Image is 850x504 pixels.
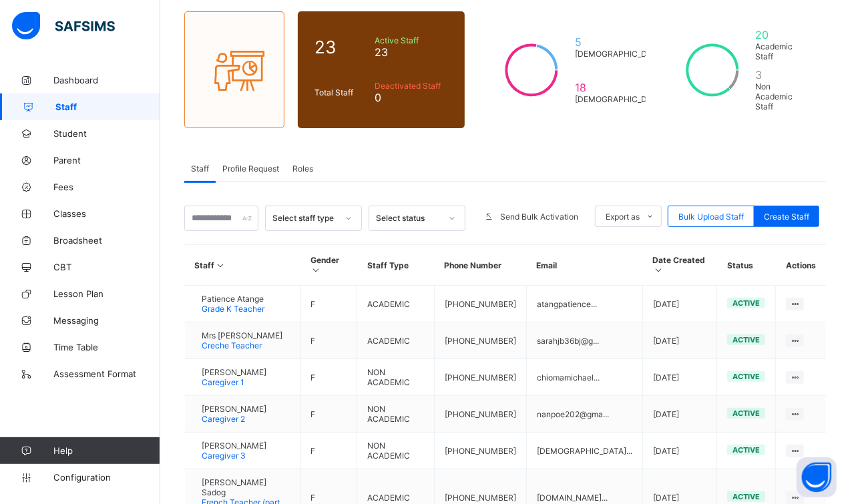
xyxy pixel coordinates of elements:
[732,298,760,308] span: active
[191,164,209,174] span: Staff
[202,477,290,497] span: [PERSON_NAME] Sadog
[357,322,435,359] td: ACADEMIC
[500,212,578,222] span: Send Bulk Activation
[202,441,266,451] span: [PERSON_NAME]
[435,286,527,322] td: [PHONE_NUMBER]
[678,212,744,222] span: Bulk Upload Staff
[357,245,435,286] th: Staff Type
[53,208,160,219] span: Classes
[435,396,527,433] td: [PHONE_NUMBER]
[756,28,809,41] span: 20
[53,472,160,483] span: Configuration
[643,286,717,322] td: [DATE]
[53,128,160,139] span: Student
[375,35,448,45] span: Active Staff
[764,212,809,222] span: Create Staff
[732,445,760,455] span: active
[300,359,357,396] td: F
[300,322,357,359] td: F
[202,377,244,387] span: Caregiver 1
[375,91,448,104] span: 0
[643,322,717,359] td: [DATE]
[643,433,717,469] td: [DATE]
[310,265,322,275] i: Sort in Ascending Order
[300,245,357,286] th: Gender
[797,457,837,497] button: Open asap
[732,372,760,381] span: active
[53,315,160,326] span: Messaging
[606,212,640,222] span: Export as
[732,335,760,344] span: active
[300,433,357,469] td: F
[357,396,435,433] td: NON ACADEMIC
[435,359,527,396] td: [PHONE_NUMBER]
[202,414,245,424] span: Caregiver 2
[202,294,264,304] span: Patience Atange
[732,409,760,418] span: active
[300,396,357,433] td: F
[185,245,301,286] th: Staff
[53,445,160,456] span: Help
[375,45,448,59] span: 23
[375,81,448,91] span: Deactivated Staff
[202,367,266,377] span: [PERSON_NAME]
[292,164,313,174] span: Roles
[215,260,226,270] i: Sort in Ascending Order
[376,214,441,224] div: Select status
[575,81,664,94] span: 18
[311,84,371,101] div: Total Staff
[300,286,357,322] td: F
[717,245,776,286] th: Status
[643,396,717,433] td: [DATE]
[53,182,160,192] span: Fees
[357,359,435,396] td: NON ACADEMIC
[643,245,717,286] th: Date Created
[314,37,368,57] span: 23
[527,433,643,469] td: [DEMOGRAPHIC_DATA]...
[202,330,282,340] span: Mrs [PERSON_NAME]
[653,265,664,275] i: Sort in Ascending Order
[53,155,160,166] span: Parent
[732,492,760,501] span: active
[53,368,160,379] span: Assessment Format
[756,41,809,61] span: Academic Staff
[53,75,160,85] span: Dashboard
[53,342,160,352] span: Time Table
[202,404,266,414] span: [PERSON_NAME]
[527,359,643,396] td: chiomamichael...
[575,94,664,104] span: [DEMOGRAPHIC_DATA]
[53,262,160,272] span: CBT
[272,214,337,224] div: Select staff type
[643,359,717,396] td: [DATE]
[357,433,435,469] td: NON ACADEMIC
[12,12,115,40] img: safsims
[55,101,160,112] span: Staff
[527,322,643,359] td: sarahjb36bj@g...
[53,235,160,246] span: Broadsheet
[527,245,643,286] th: Email
[776,245,826,286] th: Actions
[575,49,664,59] span: [DEMOGRAPHIC_DATA]
[575,35,664,49] span: 5
[756,68,809,81] span: 3
[202,451,246,461] span: Caregiver 3
[435,322,527,359] td: [PHONE_NUMBER]
[756,81,809,111] span: Non Academic Staff
[202,304,264,314] span: Grade K Teacher
[53,288,160,299] span: Lesson Plan
[435,245,527,286] th: Phone Number
[435,433,527,469] td: [PHONE_NUMBER]
[527,396,643,433] td: nanpoe202@gma...
[202,340,262,350] span: Creche Teacher
[527,286,643,322] td: atangpatience...
[222,164,279,174] span: Profile Request
[357,286,435,322] td: ACADEMIC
